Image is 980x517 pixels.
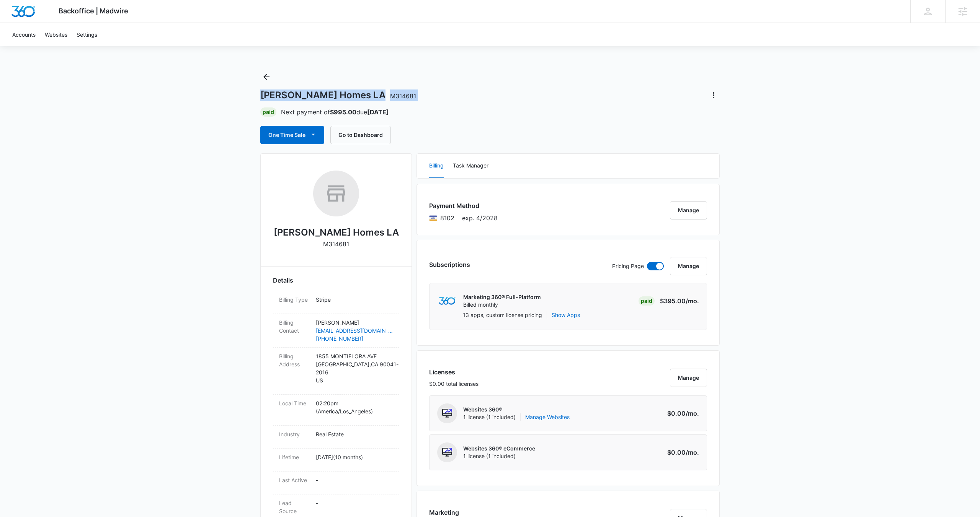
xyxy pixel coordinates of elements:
[453,154,488,178] button: Task Manager
[12,12,18,18] img: logo_orange.svg
[85,45,129,50] div: Keywords by Traffic
[273,471,399,494] div: Last Active-
[463,293,541,301] p: Marketing 360® Full-Platform
[612,262,644,270] p: Pricing Page
[316,352,393,384] p: 1855 MONTIFLORA AVE [GEOGRAPHIC_DATA] , CA 90041-2016 US
[260,126,324,144] button: One Time Sale
[273,276,293,285] span: Details
[21,12,38,18] div: v 4.0.25
[279,399,310,407] dt: Local Time
[429,367,479,377] h3: Licenses
[260,89,416,101] h1: [PERSON_NAME] Homes LA
[670,257,707,275] button: Manage
[663,409,699,418] p: $0.00
[279,352,310,368] dt: Billing Address
[639,296,655,306] div: Paid
[463,301,541,309] p: Billed monthly
[330,126,391,144] button: Go to Dashboard
[274,226,399,239] h2: [PERSON_NAME] Homes LA
[429,260,470,269] h3: Subscriptions
[429,508,488,517] h3: Marketing
[552,311,580,319] button: Show Apps
[260,71,273,83] button: Back
[59,7,128,15] span: Backoffice | Madwire
[686,449,699,456] span: /mo.
[663,448,699,457] p: $0.00
[273,426,399,449] div: IndustryReal Estate
[76,44,82,50] img: tab_keywords_by_traffic_grey.svg
[316,399,393,415] p: 02:20pm ( America/Los_Angeles )
[463,413,570,421] span: 1 license (1 included)
[316,319,393,327] p: [PERSON_NAME]
[316,335,393,343] a: [PHONE_NUMBER]
[20,20,84,26] div: Domain: [DOMAIN_NAME]
[316,296,393,304] p: Stripe
[279,453,310,461] dt: Lifetime
[279,430,310,438] dt: Industry
[21,44,27,50] img: tab_domain_overview_orange.svg
[279,499,310,515] dt: Lead Source
[273,291,399,314] div: Billing TypeStripe
[279,476,310,484] dt: Last Active
[463,445,535,452] p: Websites 360® eCommerce
[8,23,40,46] a: Accounts
[40,23,72,46] a: Websites
[462,213,498,223] span: exp. 4/2028
[686,410,699,417] span: /mo.
[463,452,535,460] span: 1 license (1 included)
[429,154,444,178] button: Billing
[429,380,479,388] p: $0.00 total licenses
[367,108,389,116] strong: [DATE]
[323,239,349,249] p: M314681
[525,413,570,421] a: Manage Websites
[439,297,455,305] img: marketing360Logo
[279,319,310,335] dt: Billing Contact
[29,45,69,50] div: Domain Overview
[670,369,707,387] button: Manage
[260,107,276,117] div: Paid
[390,92,416,100] span: M314681
[12,20,18,26] img: website_grey.svg
[279,296,310,304] dt: Billing Type
[273,314,399,348] div: Billing Contact[PERSON_NAME][EMAIL_ADDRESS][DOMAIN_NAME][PHONE_NUMBER]
[707,89,720,101] button: Actions
[316,453,393,461] p: [DATE] ( 10 months )
[440,213,454,223] span: Visa ending with
[316,327,393,335] a: [EMAIL_ADDRESS][DOMAIN_NAME]
[316,499,393,507] p: -
[670,201,707,219] button: Manage
[660,296,699,306] p: $395.00
[316,430,393,438] p: Real Estate
[686,297,699,305] span: /mo.
[330,108,356,116] strong: $995.00
[273,348,399,395] div: Billing Address1855 MONTIFLORA AVE[GEOGRAPHIC_DATA],CA 90041-2016US
[463,311,542,319] p: 13 apps, custom license pricing
[429,201,498,210] h3: Payment Method
[273,449,399,471] div: Lifetime[DATE](10 months)
[316,476,393,484] p: -
[72,23,102,46] a: Settings
[281,107,389,117] p: Next payment of due
[273,395,399,426] div: Local Time02:20pm (America/Los_Angeles)
[463,406,570,413] p: Websites 360®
